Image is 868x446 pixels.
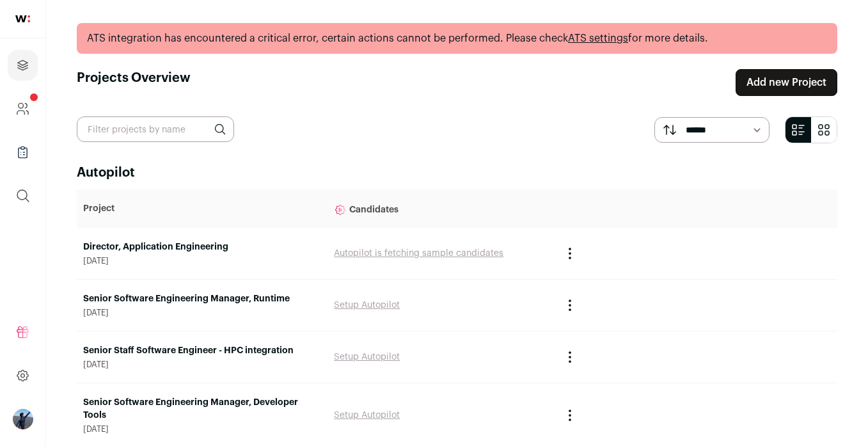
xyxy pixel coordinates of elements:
[562,246,578,261] button: Project Actions
[83,360,321,370] span: [DATE]
[77,164,837,182] h2: Autopilot
[83,424,321,434] span: [DATE]
[83,256,321,266] span: [DATE]
[77,116,234,142] input: Filter projects by name
[334,353,400,362] a: Setup Autopilot
[562,408,578,423] button: Project Actions
[562,349,578,365] button: Project Actions
[83,202,321,215] p: Project
[83,241,321,253] a: Director, Application Engineering
[562,298,578,313] button: Project Actions
[8,137,38,168] a: Company Lists
[15,15,30,22] img: wellfound-shorthand-0d5821cbd27db2630d0214b213865d53afaa358527fdda9d0ea32b1df1b89c2c.svg
[13,409,33,429] img: 138806-medium_jpg
[568,33,628,44] a: ATS settings
[83,308,321,318] span: [DATE]
[8,93,38,124] a: Company and ATS Settings
[83,396,321,422] a: Senior Software Engineering Manager, Developer Tools
[83,344,321,357] a: Senior Staff Software Engineer - HPC integration
[83,292,321,305] a: Senior Software Engineering Manager, Runtime
[334,249,503,258] a: Autopilot is fetching sample candidates
[8,50,38,81] a: Projects
[334,301,400,310] a: Setup Autopilot
[334,196,549,221] p: Candidates
[334,411,400,420] a: Setup Autopilot
[736,69,837,96] a: Add new Project
[77,69,191,96] h1: Projects Overview
[13,409,33,429] button: Open dropdown
[77,23,837,54] div: ATS integration has encountered a critical error, certain actions cannot be performed. Please che...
